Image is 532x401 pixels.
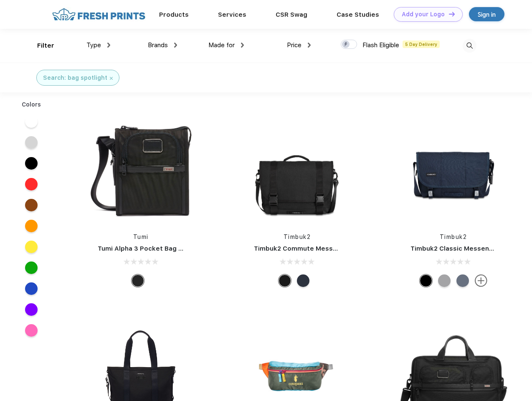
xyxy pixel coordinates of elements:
img: more.svg [475,274,487,287]
span: Price [287,41,301,49]
img: fo%20logo%202.webp [50,7,148,22]
span: 5 Day Delivery [403,41,440,48]
span: Made for [208,41,235,49]
img: dropdown.png [107,43,110,48]
img: dropdown.png [308,43,311,48]
div: Eco Nautical [297,274,309,287]
div: Eco Rind Pop [438,274,451,287]
a: Tumi Alpha 3 Pocket Bag Small [98,245,195,252]
div: Filter [37,41,54,51]
span: Brands [148,41,168,49]
div: Search: bag spotlight [43,74,107,82]
img: dropdown.png [241,43,244,48]
div: Colors [15,100,48,109]
img: desktop_search.svg [463,39,476,53]
a: Tumi [133,233,149,240]
a: Sign in [469,7,504,21]
img: dropdown.png [174,43,177,48]
a: Timbuk2 Classic Messenger Bag [410,245,514,252]
div: Sign in [478,10,496,19]
div: Eco Black [420,274,432,287]
img: DT [449,12,455,16]
a: Timbuk2 Commute Messenger Bag [254,245,366,252]
img: func=resize&h=266 [398,113,509,224]
img: func=resize&h=266 [241,113,352,224]
a: Timbuk2 [440,233,467,240]
a: Timbuk2 [284,233,311,240]
img: filter_cancel.svg [110,77,113,80]
span: Type [86,41,101,49]
a: Products [159,11,189,18]
span: Flash Eligible [362,41,399,49]
div: Eco Lightbeam [456,274,469,287]
div: Black [132,274,144,287]
img: func=resize&h=266 [85,113,196,224]
div: Eco Black [279,274,291,287]
div: Add your Logo [402,11,445,18]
